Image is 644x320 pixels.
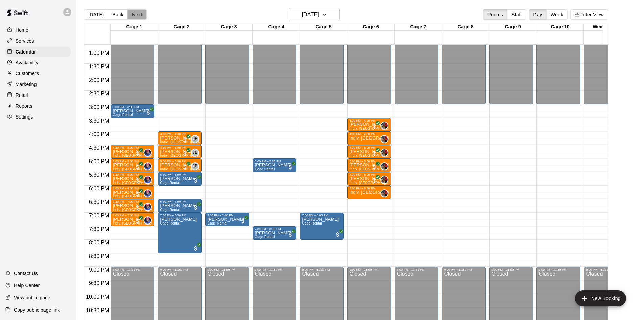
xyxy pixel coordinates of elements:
div: 6:00 PM – 6:30 PM: Lincoln Bender [111,186,154,199]
span: 9:30 PM [87,280,111,286]
span: Indiv. [GEOGRAPHIC_DATA] [349,167,396,171]
span: 10:00 PM [84,294,111,300]
span: 4:00 PM [87,131,111,137]
div: 4:00 PM – 4:30 PM: Indiv. Lesson [347,131,391,145]
span: James Beirne [194,162,199,170]
span: JB [193,149,198,156]
div: Jeramy Allerdissen [380,122,388,130]
div: 7:00 PM – 8:30 PM [160,214,200,217]
div: 5:00 PM – 5:30 PM: Stephanie Lee [111,158,154,172]
div: Jacob Abraham [144,189,152,197]
div: 4:00 PM – 4:30 PM: Indiv. Lesson [158,131,202,145]
button: Staff [507,9,526,20]
div: 9:00 PM – 11:59 PM [444,268,484,271]
div: 7:00 PM – 8:00 PM: Cody Michael [300,213,344,240]
p: View public page [14,294,50,301]
span: Indiv. [GEOGRAPHIC_DATA] [160,154,207,157]
div: 4:00 PM – 4:30 PM [160,132,200,136]
span: Jeramy Allerdissen [383,189,388,197]
div: 7:00 PM – 7:30 PM: Betsy Sinclair [205,213,249,226]
img: Jacob Abraham [144,163,151,170]
span: Indiv. [GEOGRAPHIC_DATA] [113,194,159,198]
span: 10:30 PM [84,307,111,313]
span: All customers have paid [371,164,378,170]
span: All customers have paid [182,150,188,157]
div: 3:30 PM – 4:00 PM [349,119,389,122]
span: James Beirne [194,149,199,157]
div: 3:00 PM – 3:30 PM [113,105,152,109]
span: 4:30 PM [87,145,111,151]
div: 9:00 PM – 11:59 PM [113,268,152,271]
p: Home [16,27,28,34]
span: Cage Rental [255,167,275,171]
span: Cage Rental [160,181,180,185]
div: 7:30 PM – 8:00 PM: Cage Rental [253,226,296,240]
div: 4:00 PM – 4:30 PM [349,132,389,136]
p: Contact Us [14,270,38,277]
span: Indiv. [GEOGRAPHIC_DATA] [349,154,396,157]
span: Cage Rental [160,208,180,212]
span: Indiv. [GEOGRAPHIC_DATA] [113,167,159,171]
span: 2:30 PM [87,91,111,97]
span: JB [193,163,198,170]
div: 6:30 PM – 7:00 PM: Owen Schwab [111,199,154,213]
div: Jeramy Allerdissen [380,149,388,157]
img: Jeramy Allerdissen [381,136,388,143]
div: 5:00 PM – 5:30 PM: Lincoln Helfer [158,158,202,172]
div: 9:00 PM – 11:59 PM [207,268,247,271]
span: 2:00 PM [87,77,111,83]
span: All customers have paid [134,218,141,225]
div: 6:30 PM – 7:00 PM: Betsy Sinclair [158,199,202,213]
div: 5:30 PM – 6:00 PM: mark mower [158,172,202,186]
div: 7:00 PM – 7:30 PM: Elliott Johnson [111,213,154,226]
div: 5:30 PM – 6:00 PM: John Forkan [111,172,154,186]
div: Reports [5,101,71,111]
span: Jacob Abraham [146,216,152,225]
div: James Beirne [191,162,199,170]
span: All customers have paid [192,177,199,184]
span: 1:00 PM [87,50,111,56]
span: All customers have paid [287,231,294,238]
div: 5:30 PM – 6:00 PM: Gabe Conaty [347,172,391,186]
div: 4:30 PM – 5:00 PM: Indiv. Lesson [347,145,391,158]
div: 9:00 PM – 11:59 PM [491,268,531,271]
div: Cage 2 [158,24,205,30]
span: 8:00 PM [87,240,111,246]
div: 4:30 PM – 5:00 PM [160,146,200,149]
a: Home [5,25,71,35]
span: Jacob Abraham [146,149,152,157]
div: 5:30 PM – 6:00 PM [113,173,152,176]
span: Cage Rental [302,221,322,225]
div: 4:30 PM – 5:00 PM: Max McManama [111,145,154,158]
div: 4:30 PM – 5:00 PM [349,146,389,149]
div: 5:00 PM – 5:30 PM [160,159,200,163]
span: Cage Rental [255,235,275,239]
a: Availability [5,58,71,68]
span: Jacob Abraham [146,189,152,197]
a: Settings [5,112,71,122]
img: Jeramy Allerdissen [381,163,388,170]
span: All customers have paid [145,109,152,116]
div: 9:00 PM – 11:59 PM [349,268,389,271]
div: 6:00 PM – 6:30 PM: Indiv. Lesson [347,186,391,199]
a: Marketing [5,79,71,89]
span: Jeramy Allerdissen [383,176,388,184]
div: Cage 6 [347,24,395,30]
span: Cage Rental [207,221,227,225]
button: Back [108,9,128,20]
span: JB [193,136,198,143]
span: 5:30 PM [87,172,111,178]
span: Indiv. [GEOGRAPHIC_DATA] [113,154,159,157]
div: 6:00 PM – 6:30 PM [113,187,152,190]
span: Jeramy Allerdissen [383,162,388,170]
span: All customers have paid [371,177,378,184]
span: Indiv. [GEOGRAPHIC_DATA] [349,181,396,185]
span: James Beirne [194,135,199,143]
div: 7:00 PM – 7:30 PM [113,214,152,217]
div: Cage 5 [300,24,347,30]
span: Jeramy Allerdissen [383,135,388,143]
div: 9:00 PM – 11:59 PM [539,268,578,271]
div: Jeramy Allerdissen [380,189,388,197]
